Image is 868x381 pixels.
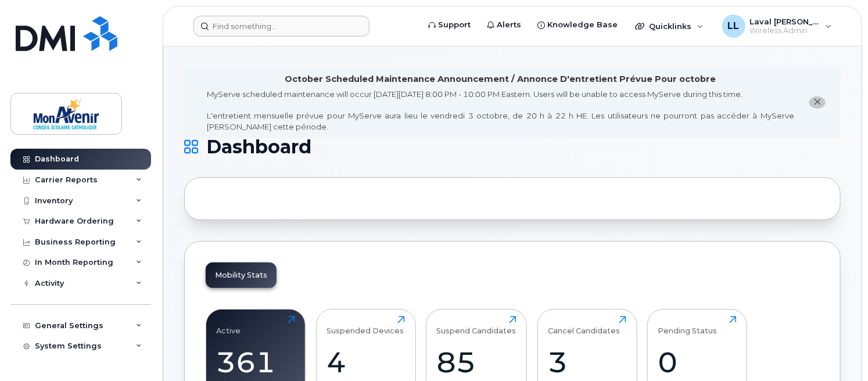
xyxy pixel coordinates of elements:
div: MyServe scheduled maintenance will occur [DATE][DATE] 8:00 PM - 10:00 PM Eastern. Users will be u... [207,89,794,132]
div: Suspended Devices [327,316,404,335]
div: 0 [658,345,737,379]
div: Cancel Candidates [548,316,620,335]
div: Active [217,316,241,335]
div: Suspend Candidates [437,316,517,335]
span: Dashboard [206,138,311,156]
div: 85 [437,345,517,379]
div: Pending Status [658,316,718,335]
div: October Scheduled Maintenance Announcement / Annonce D'entretient Prévue Pour octobre [285,73,716,85]
button: close notification [809,96,826,109]
div: 361 [217,345,295,379]
div: 3 [548,345,626,379]
div: 4 [327,345,405,379]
